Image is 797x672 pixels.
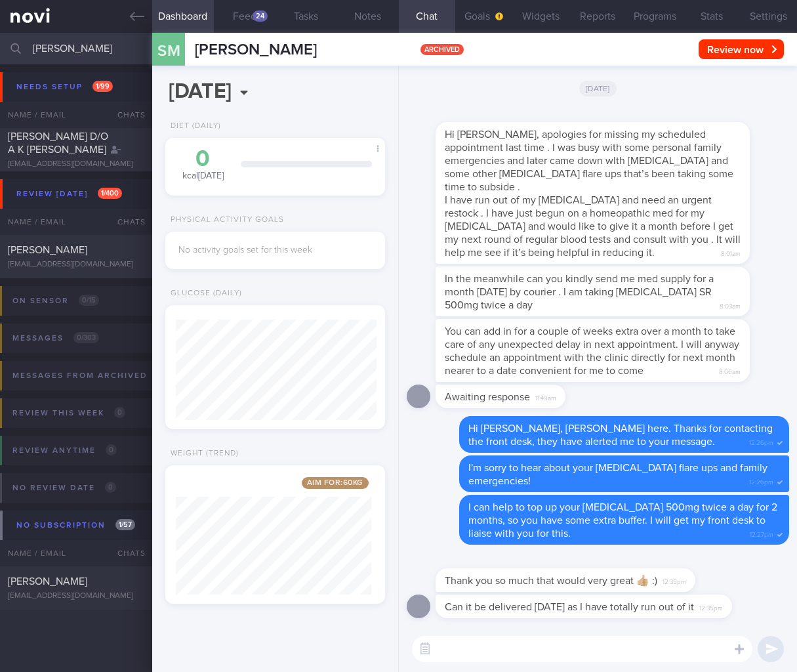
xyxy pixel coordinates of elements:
[106,444,117,455] span: 0
[579,81,617,96] span: [DATE]
[468,423,773,447] span: Hi [PERSON_NAME], [PERSON_NAME] here. Thanks for contacting the front desk, they have alerted me ...
[100,102,152,128] div: Chats
[165,215,284,225] div: Physical Activity Goals
[535,390,556,403] span: 11:49am
[699,600,723,613] span: 12:35pm
[165,289,242,299] div: Glucose (Daily)
[8,576,87,587] span: [PERSON_NAME]
[165,449,239,459] div: Weight (Trend)
[420,44,464,55] span: archived
[445,576,657,586] span: Thank you so much that would very great 👍🏼 :)
[115,519,135,530] span: 1 / 57
[8,245,87,255] span: [PERSON_NAME]
[720,299,741,311] span: 8:03am
[302,477,369,489] span: Aim for: 60 kg
[195,42,317,58] span: [PERSON_NAME]
[13,516,138,534] div: No subscription
[699,39,784,59] button: Review now
[9,329,102,347] div: Messages
[468,463,767,486] span: I'm sorry to hear about your [MEDICAL_DATA] flare ups and family emergencies!
[178,245,371,257] div: No activity goals set for this week
[9,479,119,497] div: No review date
[9,442,120,459] div: Review anytime
[100,540,152,566] div: Chats
[749,474,773,487] span: 12:26pm
[8,159,144,169] div: [EMAIL_ADDRESS][DOMAIN_NAME]
[8,260,144,270] div: [EMAIL_ADDRESS][DOMAIN_NAME]
[79,295,99,306] span: 0 / 15
[144,25,194,75] div: SM
[663,574,686,587] span: 12:35pm
[105,482,116,493] span: 0
[92,81,113,92] span: 1 / 99
[165,121,221,131] div: Diet (Daily)
[13,185,125,203] div: Review [DATE]
[98,188,122,199] span: 1 / 400
[468,502,777,539] span: I can help to top up your [MEDICAL_DATA] 500mg twice a day for 2 months, so you have some extra b...
[9,367,178,385] div: Messages from Archived
[9,404,129,422] div: Review this week
[749,435,773,448] span: 12:26pm
[9,292,102,310] div: On sensor
[445,195,741,258] span: I have run out of my [MEDICAL_DATA] and need an urgent restock . I have just begun on a homeopath...
[445,274,714,310] span: In the meanwhile can you kindly send me med supply for a month [DATE] by courier . I am taking [M...
[100,209,152,235] div: Chats
[445,602,694,612] span: Can it be delivered [DATE] as I have totally run out of it
[721,246,741,259] span: 8:01am
[445,129,733,192] span: Hi [PERSON_NAME], apologies for missing my scheduled appointment last time . I was busy with some...
[114,407,125,418] span: 0
[73,332,99,343] span: 0 / 303
[8,591,144,601] div: [EMAIL_ADDRESS][DOMAIN_NAME]
[178,148,228,182] div: kcal [DATE]
[445,392,530,402] span: Awaiting response
[178,148,228,171] div: 0
[13,78,116,96] div: Needs setup
[445,326,739,376] span: You can add in for a couple of weeks extra over a month to take care of any unexpected delay in n...
[8,131,108,155] span: [PERSON_NAME] D/O A K [PERSON_NAME]
[750,527,773,539] span: 12:27pm
[719,364,741,377] span: 8:06am
[253,10,268,22] div: 24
